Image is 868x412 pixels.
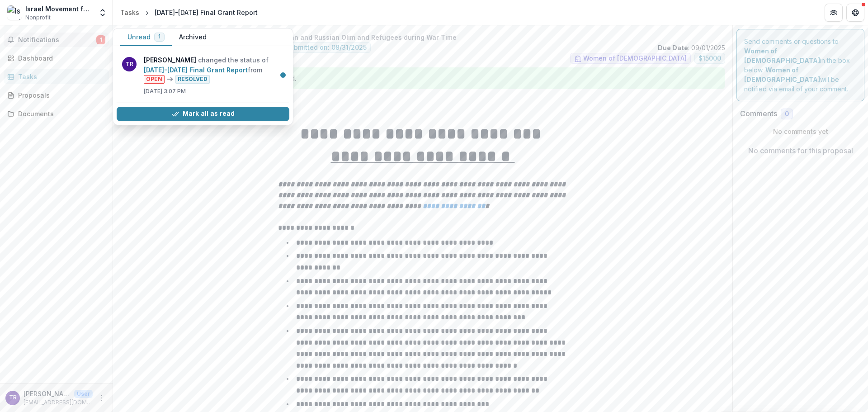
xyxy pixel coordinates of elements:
[144,55,284,84] p: changed the status of from
[96,35,105,44] span: 1
[744,66,820,83] strong: Women of [DEMOGRAPHIC_DATA]
[736,29,864,101] div: Send comments or questions to in the box below. will be notified via email of your comment.
[658,44,688,52] strong: Due Date
[4,33,109,47] button: Notifications1
[740,127,861,136] p: No comments yet
[144,66,248,74] a: [DATE]-[DATE] Final Grant Report
[18,53,102,63] div: Dashboard
[9,395,17,401] div: Tamar Roig
[172,28,214,46] button: Archived
[120,67,725,89] div: Task is completed! No further action needed.
[155,8,258,17] div: [DATE]-[DATE] Final Grant Report
[18,72,102,81] div: Tasks
[96,4,109,22] button: Open entity switcher
[4,106,109,121] a: Documents
[74,390,93,398] p: User
[25,14,51,22] span: Nonprofit
[698,55,721,62] span: $ 15000
[117,107,289,121] button: Mark all as read
[744,47,820,64] strong: Women of [DEMOGRAPHIC_DATA]
[127,93,718,102] p: : from Women of [DEMOGRAPHIC_DATA]
[18,90,102,100] div: Proposals
[785,110,789,118] span: 0
[7,5,22,20] img: Israel Movement for Progressive Judaism
[24,398,93,407] p: [EMAIL_ADDRESS][DOMAIN_NAME]
[18,109,102,118] div: Documents
[4,88,109,103] a: Proposals
[24,389,71,398] p: [PERSON_NAME]
[748,145,853,156] p: No comments for this proposal
[658,43,725,52] p: : 09/01/2025
[117,6,261,19] nav: breadcrumb
[120,33,725,42] p: Pastoral Counselling and Spiritual Solace for Ukrainian and Russian Olim and Refugees during War ...
[18,36,96,44] span: Notifications
[96,393,107,403] button: More
[4,69,109,84] a: Tasks
[4,51,109,66] a: Dashboard
[120,8,139,17] div: Tasks
[286,44,367,52] span: Submitted on: 08/31/2025
[120,28,172,46] button: Unread
[740,109,777,118] h2: Comments
[25,4,93,14] div: Israel Movement for Progressive [DEMOGRAPHIC_DATA]
[117,6,143,19] a: Tasks
[846,4,864,22] button: Get Help
[583,55,687,62] span: Women of [DEMOGRAPHIC_DATA]
[825,4,843,22] button: Partners
[158,33,160,40] span: 1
